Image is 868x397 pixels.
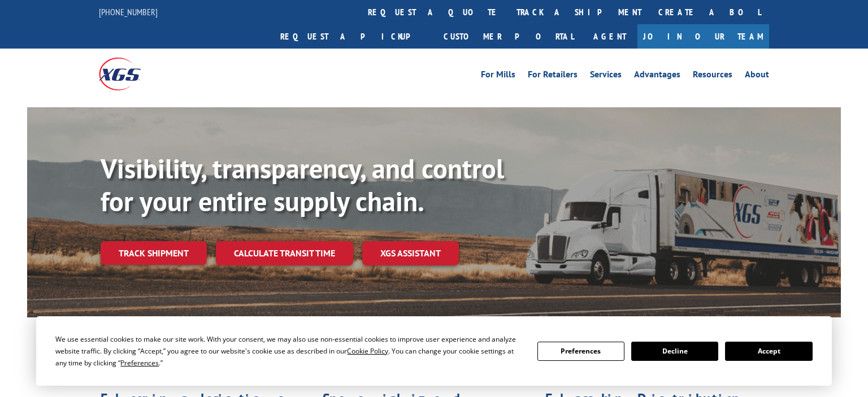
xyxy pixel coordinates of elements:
[101,241,207,265] a: Track shipment
[582,24,637,49] a: Agent
[272,24,435,49] a: Request a pickup
[725,342,812,361] button: Accept
[693,70,732,82] a: Resources
[631,342,718,361] button: Decline
[590,70,622,82] a: Services
[362,241,459,265] a: XGS ASSISTANT
[528,70,578,82] a: For Retailers
[537,342,624,361] button: Preferences
[634,70,680,82] a: Advantages
[435,24,582,49] a: Customer Portal
[481,70,515,82] a: For Mills
[216,241,353,265] a: Calculate transit time
[745,70,769,82] a: About
[36,316,832,386] div: Cookie Consent Prompt
[55,333,523,369] div: We use essential cookies to make our site work. With your consent, we may also use non-essential ...
[637,24,769,49] a: Join Our Team
[120,358,159,368] span: Preferences
[101,151,504,219] b: Visibility, transparency, and control for your entire supply chain.
[347,346,388,356] span: Cookie Policy
[99,6,158,18] a: [PHONE_NUMBER]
